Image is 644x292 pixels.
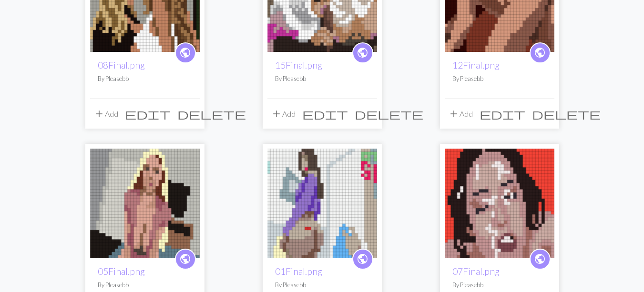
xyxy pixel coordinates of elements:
[267,149,377,258] img: 01Final.png
[275,60,322,70] a: 15Final.png
[445,198,554,207] a: 07Final.png
[452,74,547,83] p: By Pleasebb
[357,43,368,62] i: public
[90,198,200,207] a: 05Final.png
[302,107,348,121] span: edit
[267,105,299,123] button: Add
[93,107,105,121] span: add
[530,42,551,63] a: public
[275,281,369,290] p: By Pleasebb
[352,249,373,270] a: public
[452,281,547,290] p: By Pleasebb
[98,281,192,290] p: By Pleasebb
[530,249,551,270] a: public
[125,107,171,121] span: edit
[271,107,282,121] span: add
[179,250,191,269] i: public
[98,60,145,70] a: 08Final.png
[357,45,368,60] span: public
[452,60,500,70] a: 12Final.png
[98,74,192,83] p: By Pleasebb
[299,105,351,123] button: Edit
[355,107,423,121] span: delete
[174,105,249,123] button: Delete
[267,198,377,207] a: 01Final.png
[534,252,546,266] span: public
[90,149,200,258] img: 05Final.png
[122,105,174,123] button: Edit
[452,266,500,277] a: 07Final.png
[445,105,476,123] button: Add
[445,149,554,258] img: 07Final.png
[357,250,368,269] i: public
[175,249,196,270] a: public
[98,266,145,277] a: 05Final.png
[175,42,196,63] a: public
[529,105,604,123] button: Delete
[480,107,525,121] span: edit
[275,74,369,83] p: By Pleasebb
[179,252,191,266] span: public
[534,45,546,60] span: public
[125,108,171,120] i: Edit
[357,252,368,266] span: public
[534,43,546,62] i: public
[480,108,525,120] i: Edit
[177,107,246,121] span: delete
[448,107,460,121] span: add
[351,105,427,123] button: Delete
[302,108,348,120] i: Edit
[275,266,322,277] a: 01Final.png
[352,42,373,63] a: public
[179,43,191,62] i: public
[90,105,122,123] button: Add
[534,250,546,269] i: public
[476,105,529,123] button: Edit
[532,107,601,121] span: delete
[179,45,191,60] span: public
